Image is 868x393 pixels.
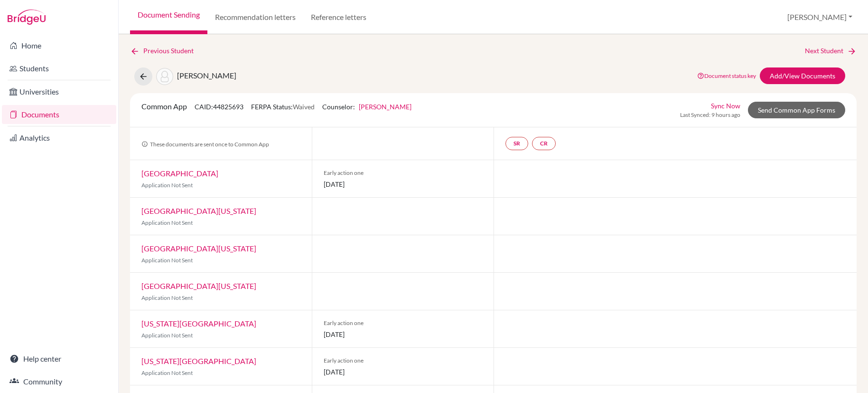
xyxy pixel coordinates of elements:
a: Students [2,59,116,78]
a: Analytics [2,128,116,147]
span: Application Not Sent [141,294,193,301]
a: CR [532,137,556,150]
span: CAID: 44825693 [195,103,243,111]
a: Send Common App Forms [748,102,845,118]
a: Add/View Documents [760,67,845,84]
span: Common App [141,102,187,111]
span: These documents are sent once to Common App [141,141,269,148]
span: Application Not Sent [141,369,193,376]
span: Counselor: [322,103,411,111]
a: [GEOGRAPHIC_DATA] [141,169,218,178]
a: Document status key [697,72,756,79]
a: [US_STATE][GEOGRAPHIC_DATA] [141,356,256,365]
span: Last Synced: 9 hours ago [680,111,740,119]
span: Early action one [324,319,482,327]
span: Early action one [324,169,482,177]
a: [GEOGRAPHIC_DATA][US_STATE] [141,206,256,215]
a: Help center [2,349,116,368]
a: Universities [2,82,116,101]
a: Previous Student [130,46,201,56]
span: Waived [293,103,315,111]
span: [DATE] [324,367,482,377]
a: SR [505,137,528,150]
span: Early action one [324,356,482,365]
span: Application Not Sent [141,257,193,264]
img: Bridge-U [8,10,46,25]
span: Application Not Sent [141,182,193,189]
span: [DATE] [324,329,482,339]
a: [US_STATE][GEOGRAPHIC_DATA] [141,319,256,328]
span: FERPA Status: [251,103,315,111]
a: Documents [2,105,116,124]
a: Home [2,36,116,55]
span: Application Not Sent [141,332,193,339]
a: Next Student [805,46,857,56]
a: Sync Now [711,101,740,111]
span: [PERSON_NAME] [177,71,236,80]
span: Application Not Sent [141,219,193,226]
a: [PERSON_NAME] [359,103,411,111]
a: [GEOGRAPHIC_DATA][US_STATE] [141,244,256,253]
a: Community [2,372,116,391]
span: [DATE] [324,179,482,189]
a: [GEOGRAPHIC_DATA][US_STATE] [141,281,256,290]
button: [PERSON_NAME] [783,8,857,26]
